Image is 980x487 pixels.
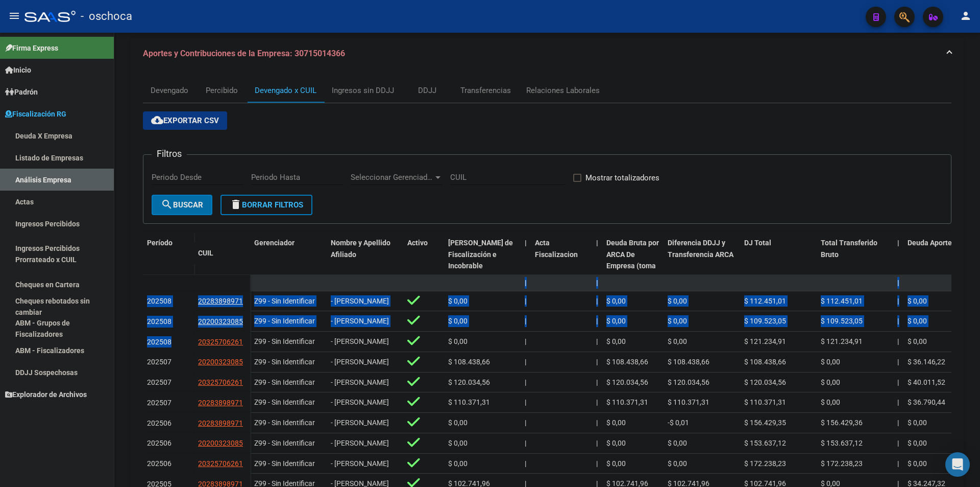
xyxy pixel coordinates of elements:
span: $ 153.637,12 [821,439,863,447]
span: - [PERSON_NAME] [331,358,389,366]
span: | [596,439,598,447]
span: Mostrar totalizadores [585,172,659,184]
div: Ingresos sin DDJJ [332,85,394,96]
datatable-header-cell: DJ Total [740,232,817,300]
span: Acta Fiscalizacion [535,239,578,259]
span: Inicio [5,64,31,76]
span: Seleccionar Gerenciador [351,173,433,182]
datatable-header-cell: Acta Fiscalizacion [531,232,592,300]
span: $ 0,00 [606,439,626,447]
div: Relaciones Laborales [526,85,600,96]
span: | [897,279,899,287]
span: $ 109.523,05 [744,317,786,325]
span: | [897,358,899,366]
span: Aportes y Contribuciones de la Empresa: 30715014366 [143,49,345,58]
span: $ 110.371,31 [606,398,648,406]
span: $ 0,00 [606,459,626,468]
span: | [525,337,526,345]
span: $ 0,00 [448,419,468,427]
span: $ 108.438,66 [448,358,490,366]
span: | [525,239,527,247]
span: $ 0,00 [448,337,468,345]
datatable-header-cell: | [592,232,602,300]
span: $ 40.011,52 [908,378,945,386]
span: 20283898971 [198,297,243,305]
span: | [525,459,526,468]
span: | [596,358,598,366]
div: Devengado [151,85,188,96]
div: Percibido [206,85,238,96]
span: Diferencia DDJJ y Transferencia ARCA [668,239,733,259]
span: | [525,378,526,386]
span: $ 172.238,23 [744,459,786,468]
span: Borrar Filtros [230,200,303,210]
span: $ 0,00 [668,439,687,447]
span: | [596,317,598,325]
span: | [897,419,899,427]
datatable-header-cell: Activo [403,232,444,300]
span: $ 110.371,31 [668,398,709,406]
span: Activo [407,239,428,247]
datatable-header-cell: Deuda Bruta Neto de Fiscalización e Incobrable [444,232,521,300]
span: $ 36.146,22 [908,358,945,366]
span: 20283898971 [198,419,243,427]
button: Buscar [152,195,212,215]
mat-expansion-panel-header: Aportes y Contribuciones de la Empresa: 30715014366 [131,37,964,70]
span: 202506 [147,439,171,447]
span: 20200323085 [198,439,243,447]
span: $ 0,00 [908,439,927,447]
span: 202508 [147,297,171,305]
span: Z99 - Sin Identificar [254,358,315,366]
mat-icon: cloud_download [151,114,163,126]
div: Open Intercom Messenger [945,452,970,477]
span: $ 0,00 [821,398,840,406]
button: Borrar Filtros [220,195,312,215]
span: $ 0,00 [448,317,468,325]
span: Z99 - Sin Identificar [254,337,315,345]
span: $ 0,00 [448,297,468,305]
span: $ 36.790,44 [908,398,945,406]
span: Z99 - Sin Identificar [254,317,315,325]
span: - [PERSON_NAME] [331,398,389,406]
span: Z99 - Sin Identificar [254,439,315,447]
span: 20200323085 [198,317,243,326]
span: 202508 [147,338,171,346]
span: $ 112.451,01 [821,297,863,305]
span: $ 0,00 [606,419,626,427]
span: $ 0,00 [448,459,468,468]
datatable-header-cell: Nombre y Apellido Afiliado [327,232,403,300]
datatable-header-cell: Total Transferido Bruto [817,232,893,300]
span: | [596,279,598,287]
span: $ 110.371,31 [744,398,786,406]
span: $ 0,00 [668,459,687,468]
h3: Filtros [152,147,187,161]
span: $ 0,00 [606,317,626,325]
span: [PERSON_NAME] de Fiscalización e Incobrable [448,239,513,270]
span: $ 0,00 [821,358,840,366]
span: $ 110.371,31 [448,398,490,406]
span: $ 0,00 [908,419,927,427]
datatable-header-cell: Diferencia DDJJ y Transferencia ARCA [664,232,740,300]
span: $ 120.034,56 [448,378,490,386]
datatable-header-cell: | [521,232,531,300]
span: Nombre y Apellido Afiliado [331,239,390,259]
span: 20325706261 [198,338,243,346]
span: $ 108.438,66 [744,358,786,366]
span: - [PERSON_NAME] [331,297,389,305]
span: | [596,337,598,345]
span: - [PERSON_NAME] [331,337,389,345]
span: $ 153.637,12 [744,439,786,447]
span: 20200323085 [198,358,243,366]
span: | [897,239,899,247]
span: Período [147,239,173,247]
datatable-header-cell: Deuda Aporte [903,232,980,300]
span: - [PERSON_NAME] [331,378,389,386]
span: $ 172.238,23 [821,459,863,468]
span: Z99 - Sin Identificar [254,398,315,406]
span: 202507 [147,378,171,386]
span: - oschoca [81,5,132,28]
span: $ 0,00 [908,297,927,305]
span: $ 0,00 [821,378,840,386]
span: CUIL [198,249,213,257]
span: Padrón [5,86,38,98]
